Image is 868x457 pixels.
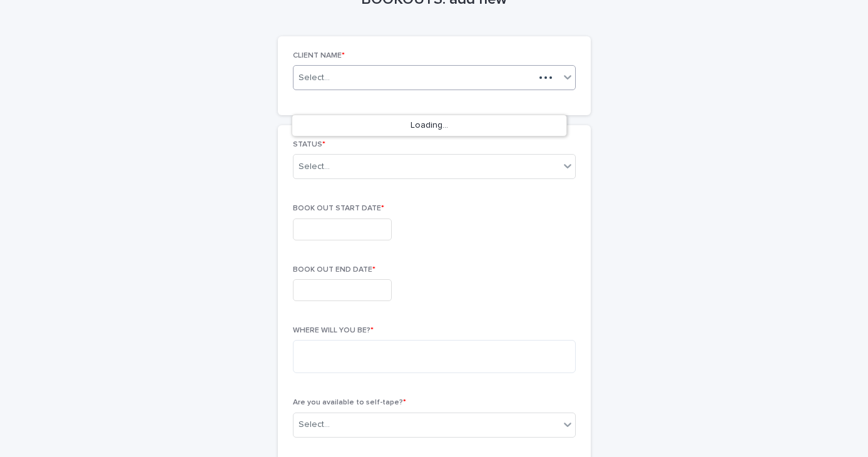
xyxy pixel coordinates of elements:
[299,418,330,431] div: Select...
[292,115,566,136] div: Loading...
[293,141,325,148] span: STATUS
[299,160,330,173] div: Select...
[293,52,345,59] span: CLIENT NAME
[299,71,330,85] div: Select...
[293,327,374,334] span: WHERE WILL YOU BE?
[293,266,375,274] span: BOOK OUT END DATE
[293,205,384,212] span: BOOK OUT START DATE
[293,399,406,406] span: Are you available to self-tape?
